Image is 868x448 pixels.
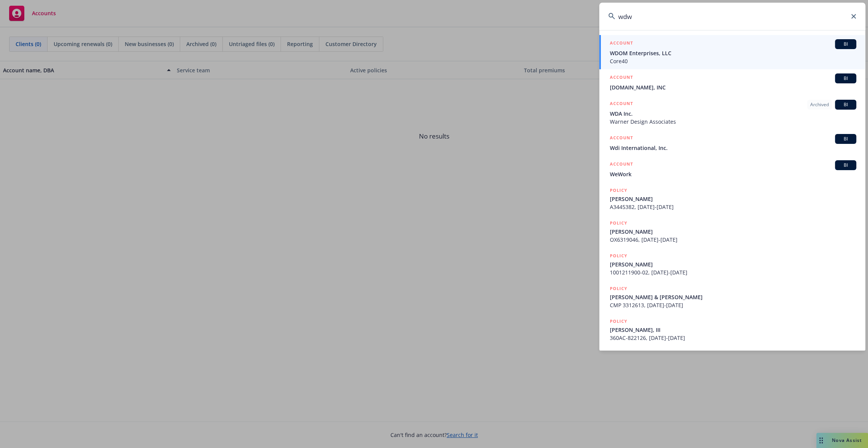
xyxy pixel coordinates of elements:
a: POLICY[PERSON_NAME] & [PERSON_NAME]CMP 3312613, [DATE]-[DATE] [599,281,865,313]
span: [PERSON_NAME] [610,195,856,203]
a: ACCOUNTArchivedBIWDA Inc.Warner Design Associates [599,96,865,130]
span: 1001211900-02, [DATE]-[DATE] [610,268,856,276]
a: ACCOUNTBIWDOM Enterprises, LLCCore40 [599,35,865,69]
span: WeWork [610,170,856,178]
a: POLICY[PERSON_NAME], III360AC-822126, [DATE]-[DATE] [599,313,865,346]
h5: ACCOUNT [610,100,633,109]
span: [PERSON_NAME], III [610,326,856,334]
span: BI [838,75,853,82]
a: POLICY[PERSON_NAME]OX6319046, [DATE]-[DATE] [599,215,865,248]
span: Archived [810,101,829,108]
h5: POLICY [610,187,627,194]
h5: POLICY [610,285,627,292]
span: 360AC-822126, [DATE]-[DATE] [610,334,856,342]
h5: ACCOUNT [610,134,633,143]
span: [PERSON_NAME] [610,228,856,236]
h5: ACCOUNT [610,160,633,169]
h5: ACCOUNT [610,39,633,48]
a: ACCOUNTBI[DOMAIN_NAME], INC [599,69,865,96]
h5: POLICY [610,317,627,325]
input: Search... [599,3,865,30]
span: BI [838,41,853,48]
span: Wdi International, Inc. [610,144,856,152]
span: [PERSON_NAME] & [PERSON_NAME] [610,293,856,301]
span: BI [838,101,853,108]
a: ACCOUNTBIWdi International, Inc. [599,130,865,156]
a: POLICY[PERSON_NAME]A3445382, [DATE]-[DATE] [599,182,865,215]
span: WDA Inc. [610,110,856,118]
span: OX6319046, [DATE]-[DATE] [610,236,856,244]
span: CMP 3312613, [DATE]-[DATE] [610,301,856,309]
a: POLICY[PERSON_NAME]1001211900-02, [DATE]-[DATE] [599,248,865,281]
a: ACCOUNTBIWeWork [599,156,865,182]
span: [DOMAIN_NAME], INC [610,83,856,91]
span: A3445382, [DATE]-[DATE] [610,203,856,211]
span: Core40 [610,57,856,65]
span: BI [838,136,853,142]
h5: POLICY [610,252,627,260]
h5: POLICY [610,219,627,227]
span: WDOM Enterprises, LLC [610,49,856,57]
span: [PERSON_NAME] [610,260,856,268]
span: BI [838,162,853,169]
h5: ACCOUNT [610,73,633,83]
span: Warner Design Associates [610,118,856,126]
